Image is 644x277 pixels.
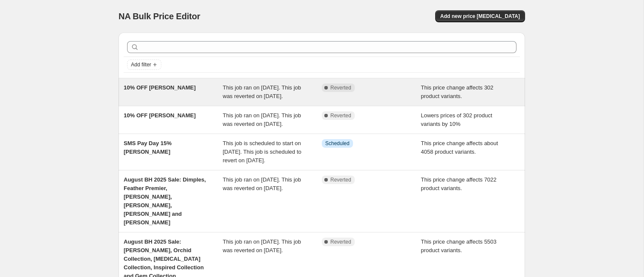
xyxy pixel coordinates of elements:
[223,84,301,99] span: This job ran on [DATE]. This job was reverted on [DATE].
[421,84,494,99] span: This price change affects 302 product variants.
[330,112,351,119] span: Reverted
[124,140,172,155] span: SMS Pay Day 15% [PERSON_NAME]
[127,60,161,70] button: Add filter
[223,176,301,191] span: This job ran on [DATE]. This job was reverted on [DATE].
[330,176,351,183] span: Reverted
[124,176,206,226] span: August BH 2025 Sale: Dimples, Feather Premier, [PERSON_NAME], [PERSON_NAME], [PERSON_NAME] and [P...
[421,140,498,155] span: This price change affects about 4058 product variants.
[435,10,525,22] button: Add new price [MEDICAL_DATA]
[421,112,493,127] span: Lowers prices of 302 product variants by 10%
[223,238,301,253] span: This job ran on [DATE]. This job was reverted on [DATE].
[223,140,302,164] span: This job is scheduled to start on [DATE]. This job is scheduled to revert on [DATE].
[119,12,200,21] span: NA Bulk Price Editor
[124,112,196,119] span: 10% OFF [PERSON_NAME]
[131,61,151,68] span: Add filter
[124,84,196,91] span: 10% OFF [PERSON_NAME]
[325,140,350,147] span: Scheduled
[421,176,497,191] span: This price change affects 7022 product variants.
[440,13,520,20] span: Add new price [MEDICAL_DATA]
[223,112,301,127] span: This job ran on [DATE]. This job was reverted on [DATE].
[421,238,497,253] span: This price change affects 5503 product variants.
[330,238,351,245] span: Reverted
[330,84,351,91] span: Reverted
